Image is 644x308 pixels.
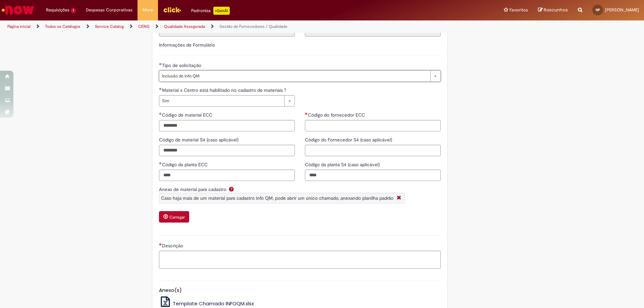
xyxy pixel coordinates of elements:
span: Código da planta ECC [162,162,209,168]
i: Fechar Aviso Por question_anexo_de_material_para_cadastro [395,195,403,202]
input: Código de material S4 (caso aplicável) [159,145,295,156]
a: Gestão de Fornecedores / Qualidade [219,24,287,29]
span: Necessários [305,112,308,115]
img: click_logo_yellow_360x200.png [163,5,181,15]
span: NP [596,8,600,12]
a: CENG [138,24,150,29]
input: Código da planta ECC [159,170,295,181]
span: Caso haja mais de um material para cadastro info QM, pode abrir um único chamado, anexando planil... [161,195,393,201]
span: Anexo de material para cadastro [159,186,228,192]
span: Ajuda para Anexo de material para cadastro [227,186,235,192]
span: Favoritos [509,7,528,13]
input: Código do Fornecedor S4 (caso aplicável) [305,145,441,156]
div: Padroniza [191,7,230,15]
a: Service Catalog [95,24,124,29]
span: Obrigatório Preenchido [159,112,162,115]
span: Rascunhos [544,7,568,13]
input: Código de material ECC [159,120,295,131]
a: Todos os Catálogos [45,24,80,29]
span: Código do fornecedor ECC [308,112,366,118]
img: ServiceNow [1,3,35,17]
input: Código da planta S4 (caso aplicável) [305,170,441,181]
span: Obrigatório Preenchido [159,87,162,90]
span: Descrição [162,243,184,249]
span: [PERSON_NAME] [605,7,639,13]
a: Página inicial [7,24,31,29]
ul: Trilhas de página [5,20,424,33]
span: Requisições [46,7,69,13]
span: More [143,7,153,13]
input: Código do fornecedor ECC [305,120,441,131]
span: Inclusão de Info QM [162,71,427,81]
span: 1 [71,8,76,13]
span: Código de material S4 (caso aplicável) [159,137,240,143]
span: Material x Centro está habilitado no cadastro de materiais ? [162,87,287,93]
span: Sim [162,96,281,106]
span: Despesas Corporativas [86,7,132,13]
span: Código do Fornecedor S4 (caso aplicável) [305,137,393,143]
h5: Anexo(s) [159,288,441,293]
label: Informações de Formulário [159,42,215,48]
span: Necessários [159,243,162,246]
a: Template Chamado INFOQM.xlsx [159,300,254,307]
span: Obrigatório Preenchido [159,162,162,165]
small: Carregar [169,214,185,220]
span: Código da planta S4 (caso aplicável) [305,162,381,168]
textarea: Descrição [159,251,441,269]
span: Tipo de solicitação [162,62,203,68]
span: Código de material ECC [162,112,214,118]
p: +GenAi [213,7,230,15]
button: Carregar anexo de Anexo de material para cadastro [159,211,189,223]
span: Template Chamado INFOQM.xlsx [173,300,254,307]
a: Rascunhos [538,7,568,13]
span: Obrigatório Preenchido [159,63,162,65]
a: Qualidade Assegurada [164,24,205,29]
